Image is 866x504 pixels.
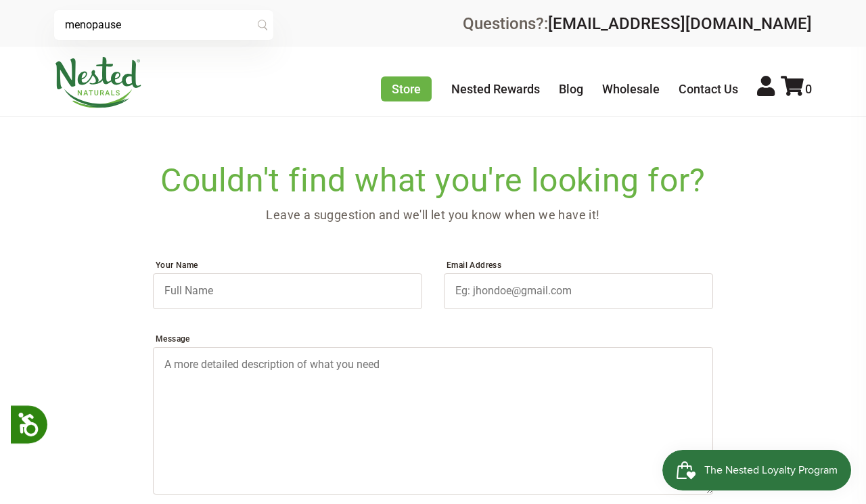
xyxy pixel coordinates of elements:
[153,257,422,273] label: Your Name
[54,10,273,40] input: Try "Sleeping"
[679,82,738,96] a: Contact Us
[153,273,422,308] input: Full Name
[662,450,852,490] iframe: Button to open loyalty program pop-up
[805,82,812,96] span: 0
[70,166,796,196] h2: Couldn't find what you're looking for?
[463,16,812,32] div: Questions?:
[548,14,812,33] a: [EMAIL_ADDRESS][DOMAIN_NAME]
[70,206,796,225] p: Leave a suggestion and we'll let you know when we have it!
[381,76,432,101] a: Store
[451,82,540,96] a: Nested Rewards
[54,57,142,108] img: Nested Naturals
[559,82,583,96] a: Blog
[444,257,713,273] label: Email Address
[781,82,812,96] a: 0
[602,82,660,96] a: Wholesale
[444,273,713,308] input: Eg: jhondoe@gmail.com
[153,331,713,347] label: Message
